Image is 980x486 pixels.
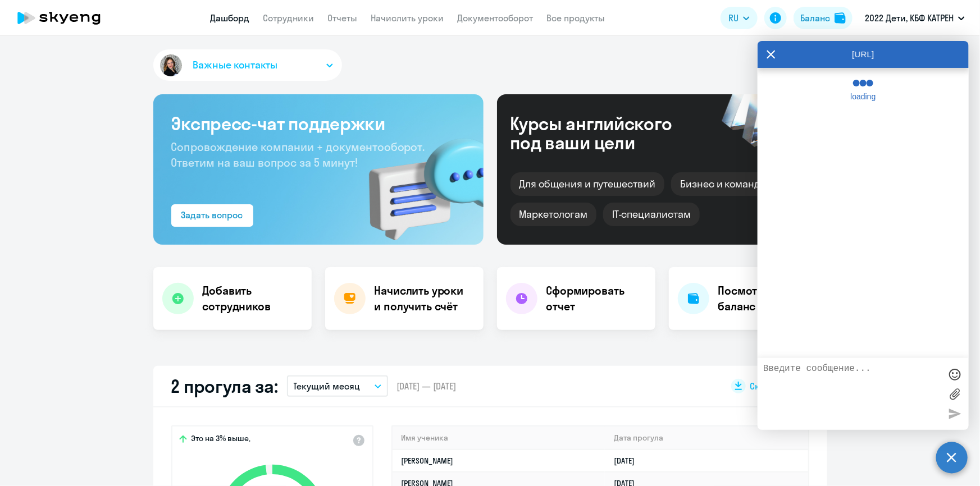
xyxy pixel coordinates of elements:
[728,11,739,25] span: RU
[211,12,250,24] a: Дашборд
[844,92,883,101] span: loading
[294,379,361,393] p: Текущий месяц
[171,140,425,169] span: Сопровождение компании + документооборот. Ответим на ваш вопрос за 5 минут!
[393,427,605,450] th: Имя ученика
[171,112,466,135] h3: Экспресс-чат поддержки
[546,283,646,314] h4: Сформировать отчет
[750,380,809,392] span: Скачать отчет
[859,4,970,31] button: 2022 Дети, КБФ КАТРЕН
[614,456,644,466] a: [DATE]
[510,203,596,226] div: Маркетологам
[458,12,534,24] a: Документооборот
[287,375,388,397] button: Текущий месяц
[263,12,314,24] a: Сотрудники
[371,12,444,24] a: Начислить уроки
[171,375,278,397] h2: 2 прогула за:
[718,283,818,314] h4: Посмотреть баланс
[794,7,853,29] button: Балансbalance
[671,172,805,196] div: Бизнес и командировки
[328,12,358,24] a: Отчеты
[510,114,703,152] div: Курсы английского под ваши цели
[605,427,808,450] th: Дата прогула
[181,208,243,222] div: Задать вопрос
[153,49,342,81] button: Важные контакты
[171,204,253,227] button: Задать вопрос
[397,380,457,392] span: [DATE] — [DATE]
[510,172,665,196] div: Для общения и путешествий
[946,386,963,402] label: Лимит 10 файлов
[402,456,454,466] a: [PERSON_NAME]
[375,283,472,314] h4: Начислить уроки и получить счёт
[800,11,830,25] div: Баланс
[835,12,846,24] img: balance
[547,12,605,24] a: Все продукты
[203,283,303,314] h4: Добавить сотрудников
[353,118,484,245] img: bg-img
[193,58,277,72] span: Важные контакты
[721,7,758,29] button: RU
[603,203,700,226] div: IT-специалистам
[158,52,184,79] img: avatar
[192,433,251,447] span: Это на 3% выше,
[865,11,954,25] p: 2022 Дети, КБФ КАТРЕН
